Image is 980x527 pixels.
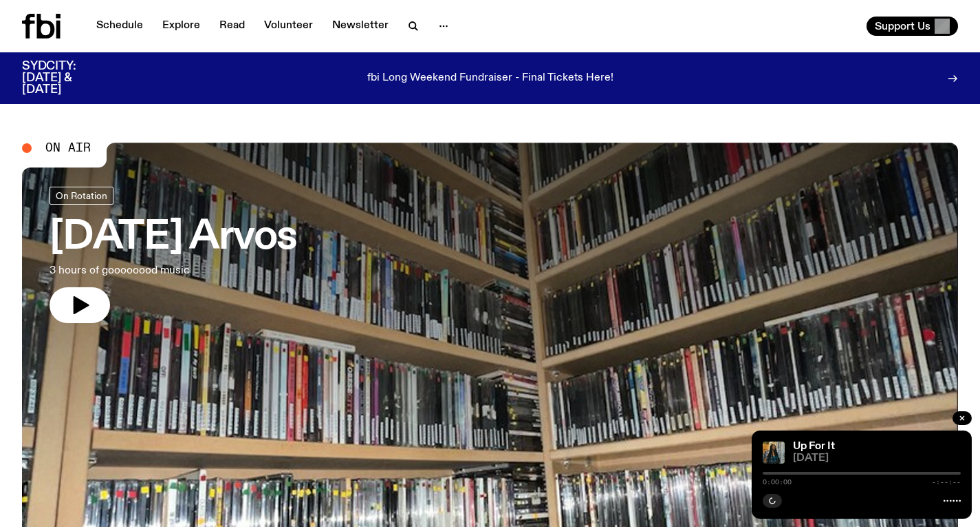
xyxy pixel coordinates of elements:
a: Schedule [88,17,151,36]
span: Support Us [875,20,930,32]
a: Read [211,17,253,36]
p: fbi Long Weekend Fundraiser - Final Tickets Here! [367,72,613,85]
a: [DATE] Arvos3 hours of goooooood music [50,187,297,323]
a: Up For It [793,441,835,452]
img: Ify - a Brown Skin girl with black braided twists, looking up to the side with her tongue stickin... [763,442,785,464]
p: 3 hours of goooooood music [50,262,297,279]
a: On Rotation [50,187,113,205]
span: On Rotation [56,191,107,201]
a: Volunteer [256,17,321,36]
a: Newsletter [324,17,397,36]
span: -:--:-- [932,479,961,486]
button: Support Us [867,17,958,36]
span: [DATE] [793,453,961,464]
h3: [DATE] Arvos [50,218,297,257]
span: On Air [45,142,91,154]
h3: SYDCITY: [DATE] & [DATE] [22,61,110,96]
a: Explore [154,17,208,36]
span: 0:00:00 [763,479,792,486]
